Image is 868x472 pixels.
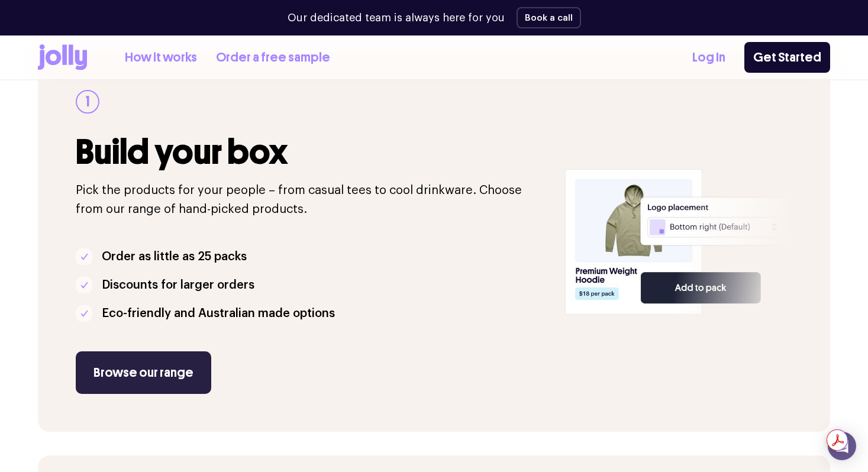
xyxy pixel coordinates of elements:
button: Book a call [517,7,581,28]
h3: Build your box [76,132,551,172]
a: How it works [125,48,197,67]
p: Our dedicated team is always here for you [288,10,505,26]
p: Pick the products for your people – from casual tees to cool drinkware. Choose from our range of ... [76,181,551,219]
div: 1 [76,90,99,114]
a: Log In [692,48,725,67]
p: Order as little as 25 packs [102,247,247,266]
a: Get Started [744,42,830,73]
p: Eco-friendly and Australian made options [102,304,335,323]
p: Discounts for larger orders [102,276,254,295]
a: Browse our range [76,351,211,394]
a: Order a free sample [216,48,330,67]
